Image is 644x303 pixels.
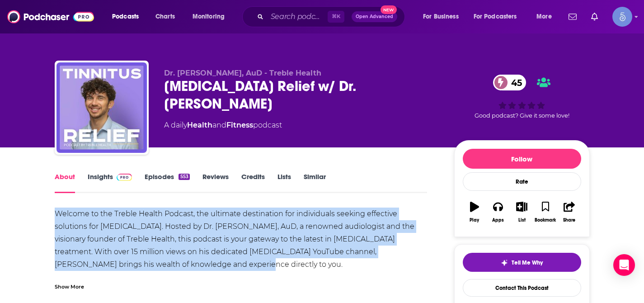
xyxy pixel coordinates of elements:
div: Share [563,218,575,223]
a: Reviews [202,172,229,193]
span: Dr. [PERSON_NAME], AuD - Treble Health [164,69,321,77]
div: 553 [179,174,189,180]
a: Credits [241,172,265,193]
div: 45Good podcast? Give it some love! [454,69,590,125]
a: InsightsPodchaser Pro [88,172,132,193]
span: Tell Me Why [512,259,543,266]
button: Follow [463,149,581,169]
span: New [381,5,397,14]
button: Apps [486,196,510,228]
span: For Business [423,10,459,23]
button: open menu [468,9,530,24]
span: ⌘ K [328,11,344,23]
button: open menu [106,9,150,24]
div: Play [470,218,479,223]
a: Health [187,121,212,129]
img: Tinnitus Relief w/ Dr. Ben Thompson [56,62,147,153]
span: Charts [155,10,175,23]
div: A daily podcast [164,120,282,131]
div: Search podcasts, credits, & more... [251,6,414,27]
span: More [536,10,552,23]
input: Search podcasts, credits, & more... [267,9,328,24]
span: and [212,121,226,129]
a: Charts [150,9,180,24]
div: Apps [492,218,504,223]
span: For Podcasters [474,10,517,23]
a: Show notifications dropdown [588,9,602,24]
button: open menu [186,9,236,24]
a: 45 [493,75,526,90]
button: Show profile menu [612,7,632,27]
a: Similar [304,172,326,193]
span: Logged in as Spiral5-G1 [612,7,632,27]
a: Show notifications dropdown [565,9,580,24]
img: User Profile [612,7,632,27]
button: open menu [417,9,470,24]
div: Bookmark [535,218,556,223]
button: open menu [530,9,563,24]
button: Play [463,196,486,228]
span: Good podcast? Give it some love! [475,112,569,119]
button: Share [557,196,581,228]
div: Open Intercom Messenger [613,254,635,276]
button: Open AdvancedNew [352,11,397,22]
button: List [510,196,533,228]
button: Bookmark [534,196,557,228]
a: Lists [277,172,291,193]
div: List [518,218,526,223]
span: Open Advanced [356,14,393,19]
span: Monitoring [193,10,225,23]
a: Contact This Podcast [463,279,581,297]
div: Rate [463,172,581,191]
button: tell me why sparkleTell Me Why [463,253,581,272]
img: tell me why sparkle [501,259,508,266]
span: 45 [502,75,526,90]
img: Podchaser Pro [117,174,132,181]
a: Fitness [226,121,253,129]
span: Podcasts [112,10,139,23]
img: Podchaser - Follow, Share and Rate Podcasts [7,8,94,25]
a: Episodes553 [145,172,189,193]
a: About [55,172,75,193]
